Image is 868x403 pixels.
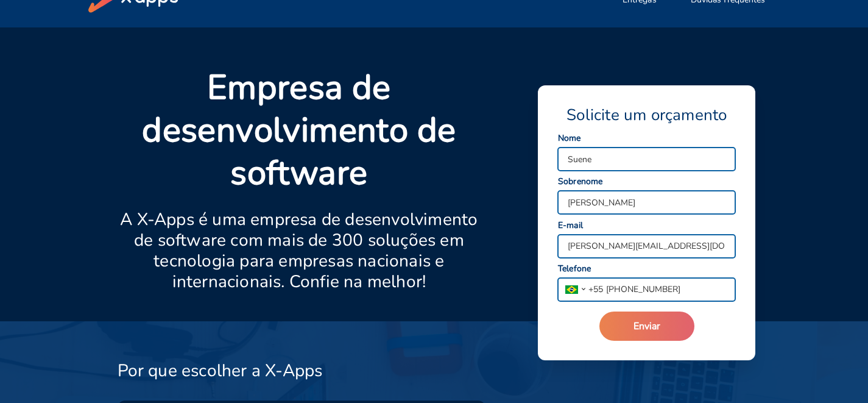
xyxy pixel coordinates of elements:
[558,148,735,171] input: Seu nome
[118,209,481,292] p: A X-Apps é uma empresa de desenvolvimento de software com mais de 300 soluções em tecnologia para...
[566,105,727,126] span: Solicite um orçamento
[558,191,735,214] input: Seu sobrenome
[603,278,735,301] input: 99 99999 9999
[558,235,735,258] input: Seu melhor e-mail
[588,283,603,296] span: + 55
[599,312,694,341] button: Enviar
[118,360,323,381] h3: Por que escolher a X-Apps
[118,66,481,194] p: Empresa de desenvolvimento de software
[633,319,660,333] span: Enviar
